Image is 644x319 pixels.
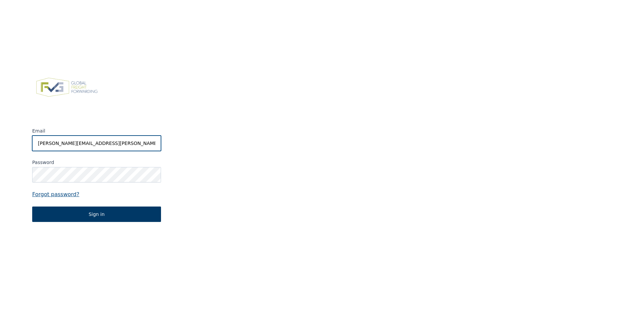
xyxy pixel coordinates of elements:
label: Email [32,128,161,134]
button: Sign in [32,207,161,222]
img: FVG - Global freight forwarding [32,74,102,101]
a: Forgot password? [32,190,161,198]
input: Email [32,136,161,151]
label: Password [32,159,161,166]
